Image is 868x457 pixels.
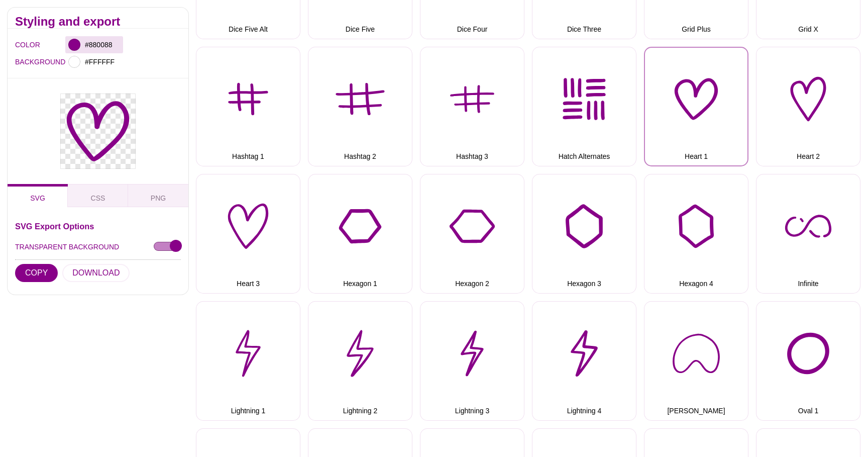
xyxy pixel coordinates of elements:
[128,184,188,207] button: PNG
[15,18,181,26] h2: Styling and export
[756,47,860,166] button: Heart 2
[308,174,412,294] button: Hexagon 1
[644,301,748,421] button: [PERSON_NAME]
[756,301,860,421] button: Oval 1
[15,240,119,253] label: TRANSPARENT BACKGROUND
[644,47,748,166] button: Heart 1
[756,174,860,294] button: Infinite
[532,174,636,294] button: Hexagon 3
[420,301,524,421] button: Lightning 3
[196,47,300,166] button: Hashtag 1
[15,264,58,282] button: COPY
[420,174,524,294] button: Hexagon 2
[308,301,412,421] button: Lightning 2
[91,194,105,202] span: CSS
[308,47,412,166] button: Hashtag 2
[68,184,128,207] button: CSS
[62,264,130,282] button: DOWNLOAD
[151,194,166,202] span: PNG
[15,38,28,51] label: COLOR
[532,47,636,166] button: Hatch Alternates
[15,222,181,230] h3: SVG Export Options
[196,174,300,294] button: Heart 3
[644,174,748,294] button: Hexagon 4
[196,301,300,421] button: Lightning 1
[532,301,636,421] button: Lightning 4
[420,47,524,166] button: Hashtag 3
[15,55,28,68] label: BACKGROUND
